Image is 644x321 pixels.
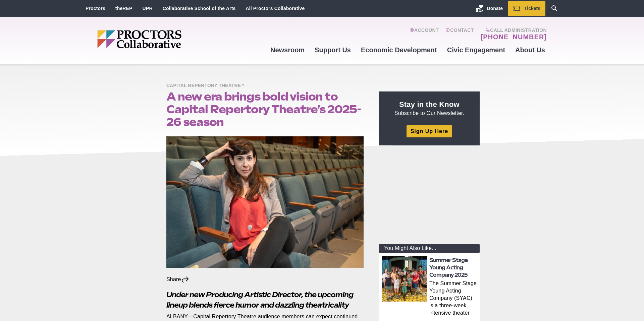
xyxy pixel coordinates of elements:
a: Capital Repertory Theatre * [166,82,248,88]
a: Sign Up Here [407,125,452,137]
span: Tickets [524,6,540,11]
a: Support Us [310,41,356,59]
span: Donate [487,6,503,11]
strong: Stay in the Know [399,100,460,109]
div: You Might Also Like... [379,244,480,253]
a: Proctors [86,6,105,11]
a: Newsroom [265,41,310,59]
a: Economic Development [356,41,442,59]
a: Donate [471,1,508,16]
a: UPH [143,6,153,11]
a: Tickets [508,1,545,16]
p: Subscribe to Our Newsletter. [387,100,472,117]
a: Search [545,1,563,16]
span: Capital Repertory Theatre * [166,82,248,90]
iframe: Advertisement [379,153,480,237]
div: Share [166,276,190,283]
a: [PHONE_NUMBER] [481,33,547,41]
a: Civic Engagement [442,41,510,59]
a: Summer Stage Young Acting Company 2025 [429,257,468,278]
a: Account [410,27,439,41]
a: Collaborative School of the Arts [163,6,236,11]
a: theREP [115,6,132,11]
p: The Summer Stage Young Acting Company (SYAC) is a three‑week intensive theater program held at [G... [429,280,478,318]
img: Proctors logo [97,30,233,48]
span: Call Administration [479,27,547,33]
a: About Us [510,41,550,59]
h1: A new era brings bold vision to Capital Repertory Theatre’s 2025-26 season [166,90,364,128]
a: Contact [445,27,474,41]
img: thumbnail: Summer Stage Young Acting Company 2025 [382,256,427,302]
a: All Proctors Collaborative [246,6,305,11]
em: Under new Producing Artistic Director, the upcoming lineup blends fierce humor and dazzling theat... [166,290,353,309]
